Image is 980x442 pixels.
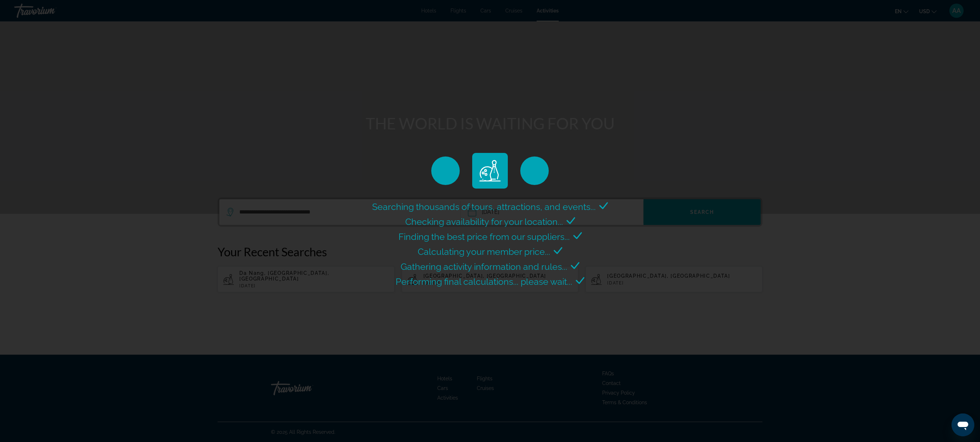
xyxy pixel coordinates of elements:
span: Calculating your member price... [418,246,550,257]
span: Performing final calculations... please wait... [396,276,572,287]
span: Checking availability for your location... [405,216,563,227]
iframe: Кнопка запуска окна обмена сообщениями [952,413,974,436]
span: Searching thousands of tours, attractions, and events... [372,201,596,212]
span: Finding the best price from our suppliers... [398,231,570,242]
span: Gathering activity information and rules... [401,261,567,272]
